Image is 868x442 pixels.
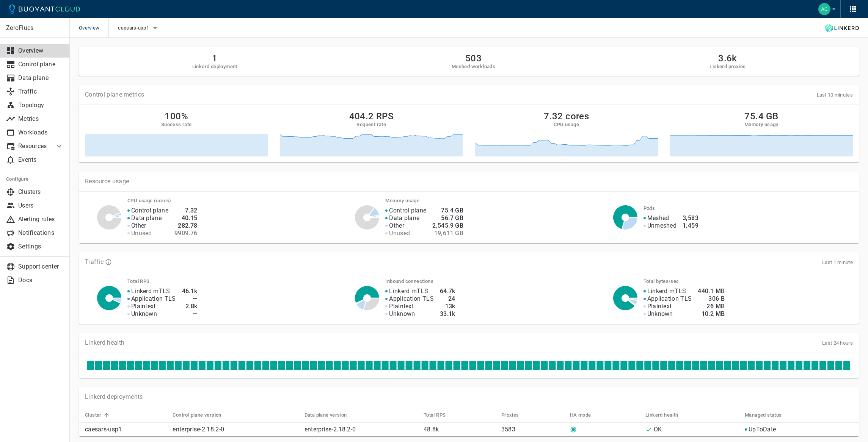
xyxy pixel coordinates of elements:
[349,111,394,122] h2: 404.2 RPS
[85,412,111,419] span: Cluster
[424,426,495,433] p: 48.8k
[501,412,529,419] span: Proxies
[745,412,792,419] span: Managed status
[174,214,198,222] h4: 40.15
[174,222,198,230] h4: 282.78
[647,222,677,230] p: Unmeshed
[173,412,231,419] span: Control plane version
[182,303,198,310] h4: 2.8k
[18,88,64,95] p: Traffic
[749,426,776,433] p: UpToDate
[570,412,591,418] h5: HA mode
[654,426,662,433] p: OK
[182,287,198,295] h4: 46.1k
[161,122,192,128] h5: Success rate
[85,111,268,156] a: 100%Success rate
[389,230,410,237] p: Unused
[18,129,64,136] p: Workloads
[131,222,146,230] p: Other
[698,295,725,303] h4: 306 B
[131,207,168,214] p: Control plane
[440,295,455,303] h4: 24
[554,122,579,128] h5: CPU usage
[85,339,124,347] p: Linkerd health
[647,214,669,222] p: Meshed
[18,243,64,250] p: Settings
[18,61,64,68] p: Control plane
[6,24,63,32] p: ZeroFlucs
[280,111,463,156] a: 404.2 RPSRequest rate
[131,230,152,237] p: Unused
[822,340,853,346] span: Last 24 hours
[698,287,725,295] h4: 440.1 MB
[131,303,156,310] p: Plaintext
[131,310,157,318] p: Unknown
[647,287,686,295] p: Linkerd mTLS
[647,310,673,318] p: Unknown
[18,276,64,284] p: Docs
[18,188,64,196] p: Clusters
[683,222,698,230] h4: 1,459
[432,230,463,237] h4: 19,611 GB
[131,287,170,295] p: Linkerd mTLS
[389,310,415,318] p: Unknown
[118,25,151,31] span: caesars-usp1
[389,214,419,222] p: Data plane
[85,393,143,401] p: Linkerd deployments
[440,287,455,295] h4: 64.7k
[192,64,237,70] h5: Linkerd deployment
[424,412,456,419] span: Total RPS
[305,412,347,418] h5: Data plane version
[192,53,237,64] h2: 1
[389,295,434,303] p: Application TLS
[18,229,64,237] p: Notifications
[18,263,64,270] p: Support center
[389,207,426,214] p: Control plane
[182,310,198,318] h4: —
[85,258,104,266] p: Traffic
[822,259,853,265] span: Last 1 minute
[18,156,64,164] p: Events
[174,207,198,214] h4: 7.32
[18,102,64,109] p: Topology
[709,53,746,64] h2: 3.6k
[432,214,463,222] h4: 56.7 GB
[105,259,112,266] svg: TLS data is compiled from traffic seen by Linkerd proxies. RPS and TCP bytes reflect both inbound...
[165,111,188,122] h2: 100%
[305,412,357,419] span: Data plane version
[452,64,495,70] h5: Meshed workloads
[424,412,446,418] h5: Total RPS
[817,92,853,98] span: Last 10 minutes
[818,3,830,15] img: Accounts Payable
[18,142,49,150] p: Resources
[18,216,64,223] p: Alerting rules
[432,207,463,214] h4: 75.4 GB
[18,202,64,209] p: Users
[18,115,64,123] p: Metrics
[440,310,455,318] h4: 33.1k
[85,91,144,98] p: Control plane metrics
[389,287,428,295] p: Linkerd mTLS
[118,22,160,34] button: caesars-usp1
[745,412,782,418] h5: Managed status
[389,303,414,310] p: Plaintext
[182,295,198,303] h4: —
[698,310,725,318] h4: 10.2 MB
[440,303,455,310] h4: 13k
[645,412,688,419] span: Linkerd health
[744,111,778,122] h2: 75.4 GB
[670,111,853,156] a: 75.4 GBMemory usage
[501,426,564,433] p: 3583
[305,426,356,433] a: enterprise-2.18.2-0
[570,412,601,419] span: HA mode
[85,426,166,433] p: caesars-usp1
[475,111,658,156] a: 7.32 coresCPU usage
[131,214,162,222] p: Data plane
[174,230,198,237] h4: 9909.76
[85,178,853,185] p: Resource usage
[131,295,176,303] p: Application TLS
[356,122,386,128] h5: Request rate
[85,412,102,418] h5: Cluster
[173,412,221,418] h5: Control plane version
[698,303,725,310] h4: 26 MB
